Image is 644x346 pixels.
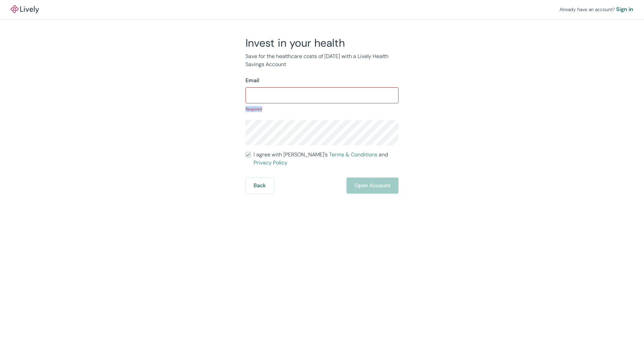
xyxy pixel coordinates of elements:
a: LivelyLively [11,5,39,13]
p: Required [246,106,398,112]
span: I agree with [PERSON_NAME]’s and [254,151,398,167]
p: Save for the healthcare costs of [DATE] with a Lively Health Savings Account [246,52,398,68]
h2: Invest in your health [246,36,398,50]
a: Privacy Policy [254,159,287,166]
a: Terms & Conditions [329,151,377,158]
div: Already have an account? [559,5,633,13]
button: Back [246,178,274,194]
img: Lively [11,5,39,13]
label: Email [246,77,259,85]
a: Sign in [616,5,633,13]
